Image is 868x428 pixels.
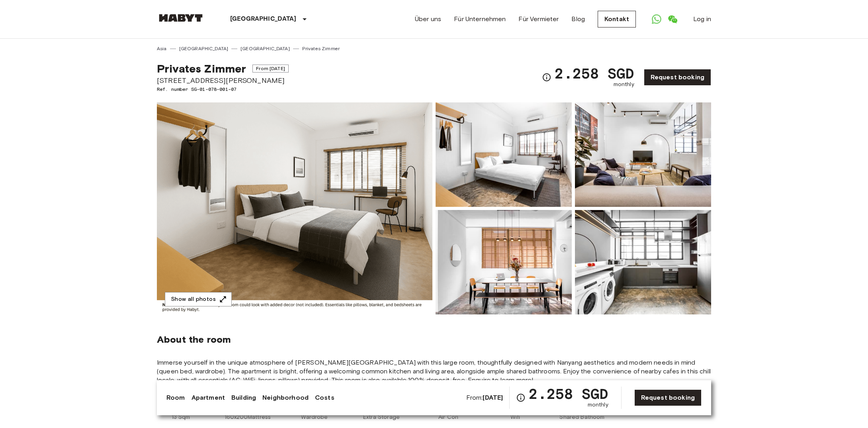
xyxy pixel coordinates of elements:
a: Building [231,393,256,402]
svg: Check cost overview for full price breakdown. Please note that discounts apply to new joiners onl... [542,73,551,82]
img: Picture of unit SG-01-078-001-07 [436,102,572,207]
img: Habyt [157,14,205,22]
span: Immerse yourself in the unique atmosphere of [PERSON_NAME][GEOGRAPHIC_DATA] with this large room,... [157,358,711,385]
a: Über uns [415,14,441,24]
span: Air Con [438,413,458,421]
svg: Check cost overview for full price breakdown. Please note that discounts apply to new joiners onl... [516,393,526,402]
span: Shared Bathoom [559,413,604,421]
p: [GEOGRAPHIC_DATA] [230,14,297,24]
a: Open WhatsApp [649,11,665,27]
a: Log in [693,14,711,24]
span: 2.258 SGD [529,387,608,401]
a: Neighborhood [262,393,309,402]
span: Extra Storage [363,413,400,421]
a: Blog [571,14,585,24]
a: Apartment [192,393,225,402]
img: Picture of unit SG-01-078-001-07 [575,210,711,314]
span: 2.258 SGD [555,66,634,80]
b: [DATE] [483,394,503,401]
span: From [DATE] [252,65,289,73]
img: Picture of unit SG-01-078-001-07 [436,210,572,314]
a: Room [166,393,185,402]
a: [GEOGRAPHIC_DATA] [179,45,229,52]
a: Request booking [634,389,702,406]
span: monthly [588,401,608,409]
span: Ref. number SG-01-078-001-07 [157,86,289,93]
img: Picture of unit SG-01-078-001-07 [575,102,711,207]
a: Open WeChat [665,11,680,27]
a: Costs [315,393,334,402]
span: About the room [157,334,711,346]
span: 13 Sqm [172,413,190,421]
button: Show all photos [165,292,232,307]
span: 160x200Mattress [225,413,271,421]
a: Für Vermieter [518,14,559,24]
span: monthly [614,80,634,88]
img: Marketing picture of unit SG-01-078-001-07 [157,102,432,314]
span: From: [466,393,503,402]
a: Asia [157,45,167,52]
a: Für Unternehmen [454,14,506,24]
a: [GEOGRAPHIC_DATA] [240,45,290,52]
a: Privates Zimmer [302,45,340,52]
span: Wardrobe [301,413,328,421]
span: Privates Zimmer [157,62,246,75]
a: Request booking [644,69,711,86]
span: Wifi [510,413,520,421]
span: [STREET_ADDRESS][PERSON_NAME] [157,75,289,86]
a: Kontakt [598,11,636,27]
